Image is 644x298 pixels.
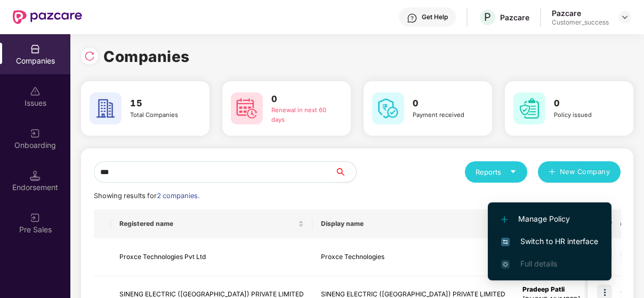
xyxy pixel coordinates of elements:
div: Customer_success [552,18,609,27]
span: Full details [520,259,557,268]
span: Switch to HR interface [501,236,598,247]
span: Manage Policy [501,213,598,225]
div: Get Help [422,13,448,21]
img: svg+xml;base64,PHN2ZyB3aWR0aD0iMjAiIGhlaWdodD0iMjAiIHZpZXdCb3g9IjAgMCAyMCAyMCIgZmlsbD0ibm9uZSIgeG... [30,128,41,139]
h3: 0 [271,92,333,106]
img: svg+xml;base64,PHN2ZyB4bWxucz0iaHR0cDovL3d3dy53My5vcmcvMjAwMC9zdmciIHdpZHRoPSI2MCIgaGVpZ2h0PSI2MC... [513,92,545,124]
span: caret-down [510,168,517,175]
td: Proxce Technologies [312,238,514,276]
button: search [334,161,357,183]
img: svg+xml;base64,PHN2ZyBpZD0iSXNzdWVzX2Rpc2FibGVkIiB4bWxucz0iaHR0cDovL3d3dy53My5vcmcvMjAwMC9zdmciIH... [30,86,41,97]
img: svg+xml;base64,PHN2ZyBpZD0iUmVsb2FkLTMyeDMyIiB4bWxucz0iaHR0cDovL3d3dy53My5vcmcvMjAwMC9zdmciIHdpZH... [84,51,95,61]
img: svg+xml;base64,PHN2ZyB4bWxucz0iaHR0cDovL3d3dy53My5vcmcvMjAwMC9zdmciIHdpZHRoPSI2MCIgaGVpZ2h0PSI2MC... [231,92,263,124]
h3: 15 [130,97,191,111]
div: Reports [476,167,517,177]
div: Renewal in next 60 days [271,106,333,124]
img: svg+xml;base64,PHN2ZyB3aWR0aD0iMjAiIGhlaWdodD0iMjAiIHZpZXdCb3g9IjAgMCAyMCAyMCIgZmlsbD0ibm9uZSIgeG... [30,213,41,223]
div: Payment received [413,111,474,120]
img: svg+xml;base64,PHN2ZyB4bWxucz0iaHR0cDovL3d3dy53My5vcmcvMjAwMC9zdmciIHdpZHRoPSIxNiIgaGVpZ2h0PSIxNi... [501,238,510,246]
td: Proxce Technologies Pvt Ltd [111,238,312,276]
div: Pradeep Patli [522,285,581,295]
div: Pazcare [552,8,609,18]
div: Pazcare [500,12,529,22]
h3: 0 [413,97,474,111]
img: svg+xml;base64,PHN2ZyB4bWxucz0iaHR0cDovL3d3dy53My5vcmcvMjAwMC9zdmciIHdpZHRoPSIxMi4yMDEiIGhlaWdodD... [501,216,508,223]
span: P [484,11,491,23]
th: Display name [312,209,514,238]
img: New Pazcare Logo [13,10,82,24]
span: Display name [321,219,497,228]
img: svg+xml;base64,PHN2ZyBpZD0iQ29tcGFuaWVzIiB4bWxucz0iaHR0cDovL3d3dy53My5vcmcvMjAwMC9zdmciIHdpZHRoPS... [30,44,41,54]
img: svg+xml;base64,PHN2ZyB4bWxucz0iaHR0cDovL3d3dy53My5vcmcvMjAwMC9zdmciIHdpZHRoPSI2MCIgaGVpZ2h0PSI2MC... [90,92,122,124]
img: svg+xml;base64,PHN2ZyBpZD0iSGVscC0zMngzMiIgeG1sbnM9Imh0dHA6Ly93d3cudzMub3JnLzIwMDAvc3ZnIiB3aWR0aD... [407,13,417,23]
div: Total Companies [130,111,191,120]
th: Registered name [111,209,312,238]
span: New Company [560,167,610,177]
span: 2 companies. [157,192,199,200]
img: svg+xml;base64,PHN2ZyB3aWR0aD0iMTQuNSIgaGVpZ2h0PSIxNC41IiB2aWV3Qm94PSIwIDAgMTYgMTYiIGZpbGw9Im5vbm... [30,170,41,181]
img: svg+xml;base64,PHN2ZyB4bWxucz0iaHR0cDovL3d3dy53My5vcmcvMjAwMC9zdmciIHdpZHRoPSI2MCIgaGVpZ2h0PSI2MC... [372,92,404,124]
img: svg+xml;base64,PHN2ZyB4bWxucz0iaHR0cDovL3d3dy53My5vcmcvMjAwMC9zdmciIHdpZHRoPSIxNi4zNjMiIGhlaWdodD... [501,260,510,269]
h3: 0 [554,97,615,111]
img: svg+xml;base64,PHN2ZyBpZD0iRHJvcGRvd24tMzJ4MzIiIHhtbG5zPSJodHRwOi8vd3d3LnczLm9yZy8yMDAwL3N2ZyIgd2... [621,13,629,21]
span: Registered name [119,219,296,228]
div: Policy issued [554,111,615,120]
button: plusNew Company [538,161,621,183]
span: plus [549,168,556,177]
span: search [334,168,356,176]
span: Showing results for [94,192,199,200]
h1: Companies [103,45,190,68]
